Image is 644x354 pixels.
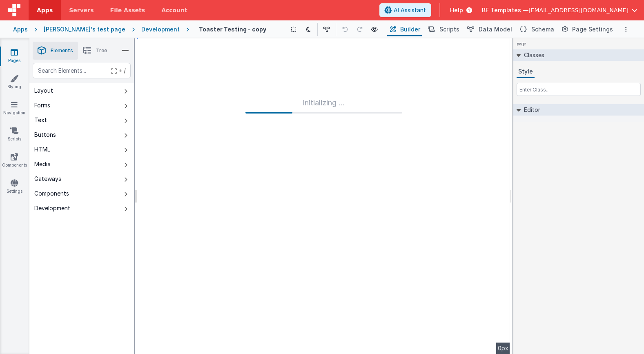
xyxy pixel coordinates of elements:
[34,175,61,183] div: Gateways
[425,22,461,36] button: Scripts
[29,98,134,113] button: Forms
[34,145,50,154] div: HTML
[141,25,180,33] div: Development
[513,38,530,49] h4: page
[51,47,73,54] span: Elements
[531,25,554,33] span: Schema
[482,6,637,14] button: BF Templates — [EMAIL_ADDRESS][DOMAIN_NAME]
[394,6,426,14] span: AI Assistant
[387,22,422,36] button: Builder
[517,83,641,96] input: Enter Class...
[517,22,556,36] button: Schema
[111,63,126,78] span: + /
[521,49,544,61] h2: Classes
[29,157,134,171] button: Media
[13,25,28,33] div: Apps
[110,6,145,14] span: File Assets
[464,22,514,36] button: Data Model
[29,186,134,201] button: Components
[34,160,51,168] div: Media
[34,116,47,124] div: Text
[69,6,94,14] span: Servers
[29,83,134,98] button: Layout
[44,25,125,33] div: [PERSON_NAME]'s test page
[439,25,459,33] span: Scripts
[245,97,402,114] div: Initializing ...
[34,189,69,198] div: Components
[517,66,535,78] button: Style
[450,6,463,14] span: Help
[34,87,53,95] div: Layout
[199,26,266,32] h4: Toaster Testing - copy
[33,63,131,78] input: Search Elements...
[96,47,107,54] span: Tree
[34,101,50,109] div: Forms
[37,6,53,14] span: Apps
[137,38,510,354] div: -->
[559,22,615,36] button: Page Settings
[479,25,512,33] span: Data Model
[496,343,510,354] div: 0px
[379,3,431,17] button: AI Assistant
[572,25,613,33] span: Page Settings
[29,171,134,186] button: Gateways
[29,127,134,142] button: Buttons
[29,113,134,127] button: Text
[400,25,420,33] span: Builder
[528,6,628,14] span: [EMAIL_ADDRESS][DOMAIN_NAME]
[482,6,528,14] span: BF Templates —
[29,142,134,157] button: HTML
[34,131,56,139] div: Buttons
[29,201,134,216] button: Development
[621,24,631,34] button: Options
[34,204,70,212] div: Development
[521,104,540,116] h2: Editor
